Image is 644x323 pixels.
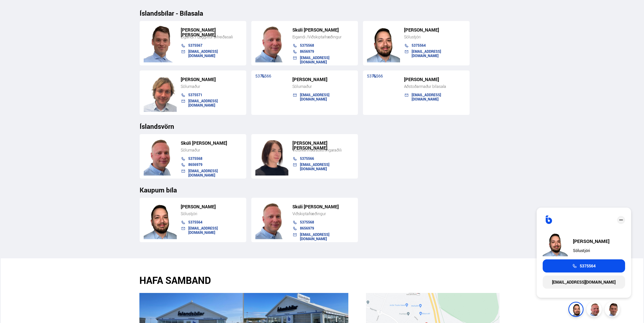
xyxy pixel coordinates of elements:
h3: Íslandsvörn [140,122,505,130]
img: FbJEzSuNWCJXmdc-.webp [605,303,621,318]
div: Sölustjóri [573,248,609,253]
h5: [PERSON_NAME] [181,204,242,209]
a: [EMAIL_ADDRESS][DOMAIN_NAME] [412,49,441,58]
h3: Kaupum bíla [140,186,505,194]
h5: [PERSON_NAME] [292,77,354,82]
h5: Skúli [PERSON_NAME] [181,141,242,145]
img: nhp88E3Fdnt1Opn2.png [543,231,568,256]
h5: Skúli [PERSON_NAME] [292,204,354,209]
h5: [PERSON_NAME] [404,77,466,82]
a: 8656979 [300,49,314,54]
img: nhp88E3Fdnt1Opn2.png [569,303,584,318]
div: Eigandi / Löggiltur bifreiðasali [181,34,242,39]
a: 5375568 [300,43,314,48]
div: Sölumaður [181,84,242,89]
a: 5375568 [300,220,314,225]
a: [EMAIL_ADDRESS][DOMAIN_NAME] [300,55,329,64]
a: 8656979 [188,162,202,167]
a: 5375564 [188,220,202,225]
img: nhp88E3Fdnt1Opn2.png [367,24,400,62]
h5: Skúli [PERSON_NAME] [292,28,354,32]
a: [EMAIL_ADDRESS][DOMAIN_NAME] [188,226,218,235]
img: nhp88E3Fdnt1Opn2.png [144,201,177,239]
img: SZ4H-t_Copy_of_C.png [144,74,177,112]
img: m7PZdWzYfFvz2vuk.png [255,201,288,239]
a: [EMAIL_ADDRESS][DOMAIN_NAME] [188,98,218,107]
img: FbJEzSuNWCJXmdc-.webp [144,24,177,62]
span: ásetningaraðili [316,147,342,153]
h2: HAFA SAMBAND [139,275,348,286]
h5: [PERSON_NAME] [PERSON_NAME] [292,141,354,150]
div: close [617,216,625,224]
a: [EMAIL_ADDRESS][DOMAIN_NAME] [412,92,441,101]
a: [EMAIL_ADDRESS][DOMAIN_NAME] [188,49,218,58]
a: 5375566 [255,73,271,79]
div: Sölustjóri [404,34,466,39]
a: [EMAIL_ADDRESS][DOMAIN_NAME] [300,162,329,171]
div: Aðstoðarmaður bílasala [404,84,466,89]
a: 5375566 [300,156,314,161]
span: 5375564 [580,264,596,268]
a: [EMAIL_ADDRESS][DOMAIN_NAME] [300,232,329,241]
h5: [PERSON_NAME] [PERSON_NAME] [181,28,242,37]
div: Viðurkenndur [292,147,354,153]
a: 5375571 [188,92,202,97]
span: Viðskiptafræðingur [308,34,342,40]
a: 5375566 [367,73,383,79]
a: 5375567 [188,43,202,48]
a: 5375564 [412,43,426,48]
div: Sölumaður [181,147,242,153]
img: siFngHWaQ9KaOqBr.png [587,303,602,318]
h3: Íslandsbílar - Bílasala [140,9,505,17]
img: TiAwD7vhpwHUHg8j.png [255,137,288,176]
span: Viðskiptafræðingur [292,211,326,216]
div: Sölumaður [292,84,354,89]
img: siFngHWaQ9KaOqBr.png [255,24,288,62]
div: [PERSON_NAME] [573,239,609,244]
a: 5375568 [188,156,202,161]
h5: [PERSON_NAME] [404,28,466,32]
a: [EMAIL_ADDRESS][DOMAIN_NAME] [300,92,329,101]
div: Sölustjóri [181,211,242,216]
a: [EMAIL_ADDRESS][DOMAIN_NAME] [188,168,218,177]
a: [EMAIL_ADDRESS][DOMAIN_NAME] [543,276,625,289]
a: 5375564 [543,259,625,272]
a: 8656979 [300,226,314,231]
img: m7PZdWzYfFvz2vuk.png [144,137,177,176]
div: Eigandi / [292,34,354,39]
h5: [PERSON_NAME] [181,77,242,82]
button: Opna LiveChat spjallviðmót [4,2,19,17]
